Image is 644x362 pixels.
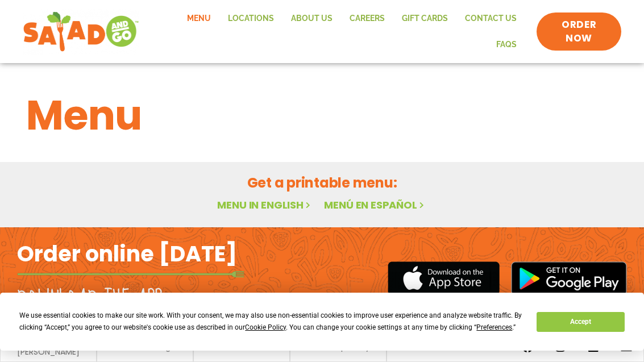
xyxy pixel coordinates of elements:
span: Preferences [476,323,512,331]
a: FAQs [488,32,525,58]
a: Menu in English [217,198,313,212]
a: Careers [341,6,393,32]
a: ORDER NOW [537,13,621,51]
a: meet chef [PERSON_NAME] [6,340,90,356]
h2: Order online [DATE] [17,240,237,268]
a: Contact Us [456,6,525,32]
a: Menú en español [324,198,426,212]
div: We use essential cookies to make our site work. With your consent, we may also use non-essential ... [19,310,523,334]
a: contact us [219,343,263,351]
a: terms & privacy [306,343,370,351]
span: ORDER NOW [548,18,610,45]
h2: Download the app [17,285,162,317]
h1: Menu [26,85,618,146]
img: fork [17,271,244,277]
a: GIFT CARDS [393,6,456,32]
a: Menu [178,6,219,32]
img: new-SAG-logo-768×292 [23,9,139,55]
img: google_play [511,261,627,296]
h2: Get a printable menu: [26,173,618,193]
a: Locations [219,6,282,32]
nav: Menu [151,6,525,57]
img: appstore [388,260,500,297]
a: nutrition & allergens [105,343,185,351]
button: Accept [537,312,624,332]
span: Cookie Policy [245,323,286,331]
a: About Us [282,6,341,32]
